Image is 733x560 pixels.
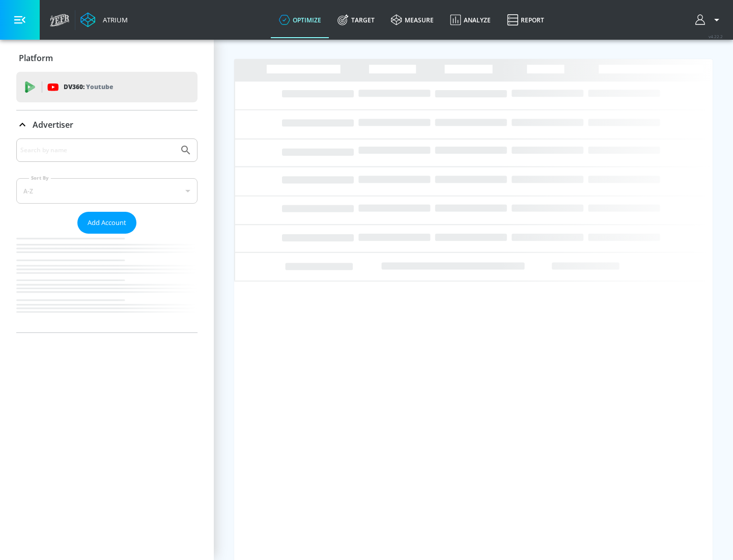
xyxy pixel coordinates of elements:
[20,144,175,157] input: Search by name
[329,2,383,38] a: Target
[16,234,198,332] nav: list of Advertiser
[80,12,128,27] a: Atrium
[16,138,198,332] div: Advertiser
[77,212,136,234] button: Add Account
[499,2,552,38] a: Report
[86,81,113,92] p: Youtube
[442,2,499,38] a: Analyze
[64,81,113,93] p: DV360:
[88,217,126,229] span: Add Account
[16,44,198,72] div: Platform
[29,175,51,181] label: Sort By
[99,15,128,24] div: Atrium
[19,52,53,64] p: Platform
[33,119,73,130] p: Advertiser
[16,110,198,139] div: Advertiser
[709,34,723,39] span: v 4.22.2
[16,72,198,102] div: DV360: Youtube
[383,2,442,38] a: measure
[271,2,329,38] a: optimize
[16,178,198,204] div: A-Z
